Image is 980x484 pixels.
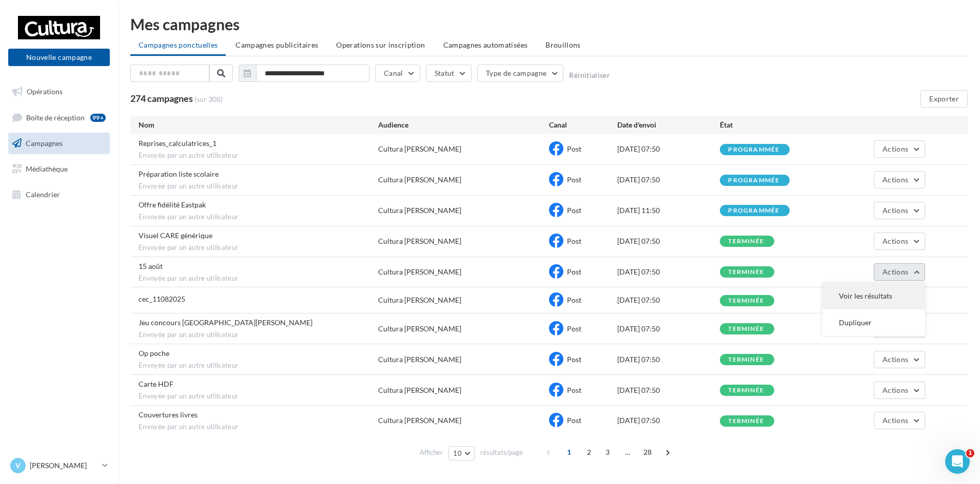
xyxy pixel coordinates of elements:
div: [DATE] 07:50 [617,324,720,334]
span: Post [567,416,581,425]
span: Post [567,144,581,153]
span: 10 [453,449,462,457]
span: Carte HDF [139,380,173,388]
div: Cultura [PERSON_NAME] [378,415,461,426]
span: ... [619,444,636,460]
span: Actions [883,386,908,394]
div: Cultura [PERSON_NAME] [378,324,461,334]
span: Envoyée par un autre utilisateur [139,330,378,340]
p: [PERSON_NAME] [30,460,98,471]
button: Actions [874,382,925,399]
div: terminée [728,298,764,304]
span: Campagnes publicitaires [236,40,318,49]
div: programmée [728,207,779,214]
div: [DATE] 07:50 [617,144,720,154]
button: Dupliquer [822,309,925,336]
span: Actions [883,237,908,245]
button: Exporter [920,90,968,108]
div: programmée [728,146,779,153]
span: Envoyée par un autre utilisateur [139,423,378,432]
span: Actions [883,416,908,425]
div: État [720,120,822,130]
span: Reprises_calculatrices_1 [139,139,217,148]
a: Calendrier [6,184,112,205]
a: Opérations [6,81,112,102]
div: terminée [728,356,764,363]
span: Jeu concours Parc Saint Paul [139,318,312,327]
span: Actions [883,355,908,364]
span: Post [567,206,581,215]
span: 274 campagnes [130,93,193,104]
a: Médiathèque [6,158,112,180]
div: Cultura [PERSON_NAME] [378,267,461,277]
div: Cultura [PERSON_NAME] [378,205,461,216]
div: [DATE] 07:50 [617,385,720,395]
div: 99+ [90,114,106,122]
span: Campagnes [26,139,63,148]
button: Actions [874,233,925,250]
div: Canal [549,120,617,130]
div: Cultura [PERSON_NAME] [378,175,461,185]
span: résultats/page [480,448,523,457]
span: Post [567,296,581,304]
span: Préparation liste scolaire [139,170,219,178]
div: [DATE] 07:50 [617,415,720,426]
div: terminée [728,387,764,394]
button: Actions [874,263,925,281]
span: Opérations [27,87,63,96]
span: Campagnes automatisées [443,40,528,49]
span: Actions [883,144,908,153]
div: terminée [728,326,764,332]
button: Voir les résultats [822,283,925,309]
span: Afficher [420,448,443,457]
div: Cultura [PERSON_NAME] [378,144,461,154]
div: Cultura [PERSON_NAME] [378,385,461,395]
button: Actions [874,171,925,188]
div: Date d'envoi [617,120,720,130]
div: [DATE] 11:50 [617,205,720,216]
iframe: Intercom live chat [945,449,970,474]
span: V [15,460,21,471]
span: Envoyée par un autre utilisateur [139,392,378,401]
span: 1 [561,444,577,460]
span: Post [567,355,581,364]
span: Post [567,175,581,184]
span: Operations sur inscription [336,40,425,49]
span: Boîte de réception [26,113,85,121]
span: 28 [639,444,656,460]
button: Réinitialiser [569,71,610,79]
span: Offre fidélité Eastpak [139,200,206,209]
div: [DATE] 07:50 [617,236,720,246]
span: 2 [581,444,597,460]
a: Campagnes [6,133,112,154]
div: terminée [728,238,764,245]
div: Cultura [PERSON_NAME] [378,236,461,246]
div: Mes campagnes [130,16,968,32]
span: 1 [966,449,974,457]
button: Actions [874,202,925,219]
span: Envoyée par un autre utilisateur [139,274,378,283]
div: Audience [378,120,549,130]
span: Actions [883,206,908,215]
span: Envoyée par un autre utilisateur [139,361,378,370]
span: Envoyée par un autre utilisateur [139,213,378,222]
span: Post [567,237,581,245]
div: [DATE] 07:50 [617,354,720,365]
span: Médiathèque [26,164,68,173]
span: 3 [599,444,616,460]
span: Post [567,386,581,394]
div: terminée [728,269,764,276]
span: Brouillons [545,40,581,49]
span: 15 août [139,262,163,270]
button: Actions [874,140,925,158]
span: (sur 308) [194,94,223,104]
div: [DATE] 07:50 [617,267,720,277]
span: Envoyée par un autre utilisateur [139,182,378,191]
span: Envoyée par un autre utilisateur [139,151,378,160]
div: programmée [728,177,779,184]
div: [DATE] 07:50 [617,175,720,185]
button: Statut [426,65,472,82]
span: Calendrier [26,190,60,198]
button: 10 [448,446,475,460]
div: Nom [139,120,378,130]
